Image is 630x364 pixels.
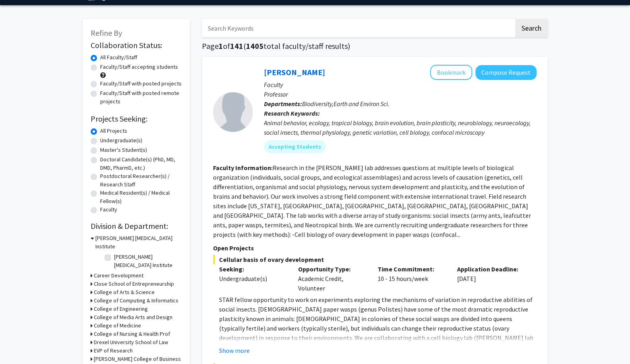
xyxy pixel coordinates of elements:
[515,19,548,37] button: Search
[100,155,182,172] label: Doctoral Candidate(s) (PhD, MD, DMD, PharmD, etc.)
[94,338,168,347] h3: Drexel University School of Law
[94,313,173,321] h3: College of Media Arts and Design
[100,146,147,154] label: Master's Student(s)
[430,65,472,80] button: Add Sean O'Donnell to Bookmarks
[298,264,366,274] p: Opportunity Type:
[475,65,537,80] button: Compose Request to Sean O'Donnell
[213,164,273,172] b: Faculty Information:
[292,264,372,293] div: Academic Credit, Volunteer
[219,264,287,274] p: Seeking:
[219,274,287,283] div: Undergraduate(s)
[94,280,174,288] h3: Close School of Entrepreneurship
[378,264,445,274] p: Time Commitment:
[100,53,137,62] label: All Faculty/Staff
[94,271,143,280] h3: Career Development
[94,288,155,296] h3: College of Arts & Science
[230,41,243,51] span: 141
[94,347,133,355] h3: EVP of Research
[457,264,525,274] p: Application Deadline:
[100,79,182,88] label: Faculty/Staff with posted projects
[219,41,223,51] span: 1
[100,189,182,205] label: Medical Resident(s) / Medical Fellow(s)
[100,205,117,214] label: Faculty
[91,41,182,50] h2: Collaboration Status:
[91,221,182,231] h2: Division & Department:
[91,28,122,38] span: Refine By
[264,80,537,89] p: Faculty
[91,114,182,124] h2: Projects Seeking:
[6,328,34,358] iframe: Chat
[219,346,250,355] button: Show more
[264,109,320,117] b: Research Keywords:
[372,264,451,293] div: 10 - 15 hours/week
[94,296,178,305] h3: College of Computing & Informatics
[114,253,180,269] label: [PERSON_NAME] [MEDICAL_DATA] Institute
[100,63,178,71] label: Faculty/Staff accepting students
[264,118,537,137] div: Animal behavior, ecology, tropical biology, brain evolution, brain plasticity, neurobiology, neur...
[246,41,264,51] span: 1405
[302,100,390,108] span: Biodiversity,Earth and Environ Sci.
[94,321,141,330] h3: College of Medicine
[100,127,127,135] label: All Projects
[100,172,182,189] label: Postdoctoral Researcher(s) / Research Staff
[202,41,548,51] h1: Page of ( total faculty/staff results)
[264,89,537,99] p: Professor
[202,19,514,37] input: Search Keywords
[94,305,148,313] h3: College of Engineering
[264,67,325,77] a: [PERSON_NAME]
[213,164,531,238] fg-read-more: Research in the [PERSON_NAME] lab addresses questions at multiple levels of biological organizati...
[94,355,181,363] h3: [PERSON_NAME] College of Business
[213,243,537,253] p: Open Projects
[94,330,170,338] h3: College of Nursing & Health Prof
[95,234,182,251] h3: [PERSON_NAME] [MEDICAL_DATA] Institute
[264,100,302,108] b: Departments:
[100,89,182,106] label: Faculty/Staff with posted remote projects
[213,255,537,264] span: Cellular basis of ovary development
[264,140,326,153] mat-chip: Accepting Students
[100,136,142,145] label: Undergraduate(s)
[451,264,531,293] div: [DATE]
